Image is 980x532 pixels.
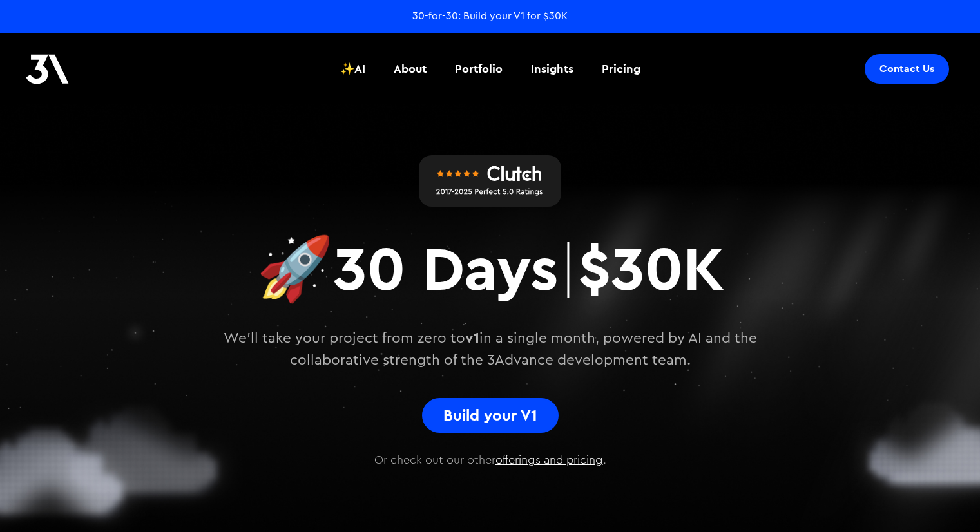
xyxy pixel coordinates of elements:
a: About [386,45,434,93]
h2: 30 Days $30K [256,230,724,308]
div: Build your V1 [437,406,544,424]
a: ✨AI [332,45,373,93]
span: | [558,240,578,301]
a: Contact Us [865,54,949,84]
a: Insights [523,45,581,93]
p: We'll take your project from zero to in a single month, powered by AI and the collaborative stren... [187,327,793,371]
div: ✨AI [340,61,365,77]
strong: v1 [465,328,479,347]
div: Contact Us [879,62,934,75]
div: About [394,61,427,77]
a: Build your V1 [422,398,559,433]
p: Or check out our other . [142,443,838,469]
div: Portfolio [455,61,503,77]
a: Pricing [594,45,648,93]
strong: 🚀 [256,228,333,306]
div: Pricing [602,61,640,77]
a: Portfolio [447,45,510,93]
a: offerings and pricing [495,454,603,466]
a: 30-for-30: Build your V1 for $30K [412,9,568,23]
div: Insights [531,61,573,77]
